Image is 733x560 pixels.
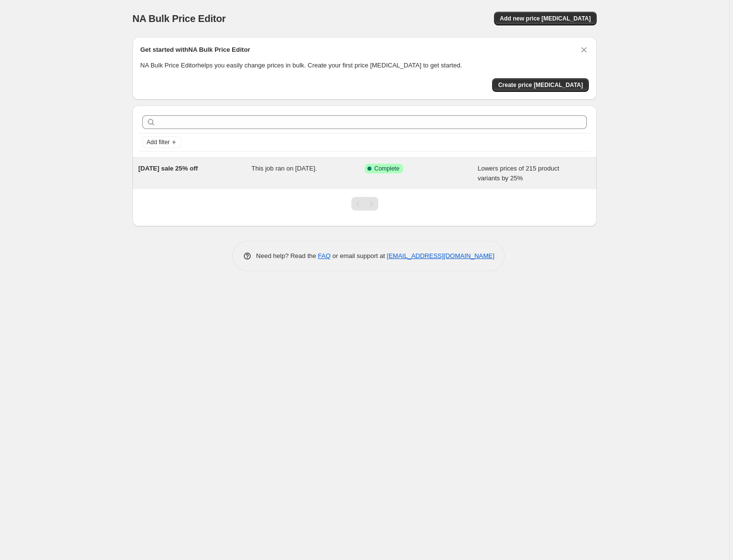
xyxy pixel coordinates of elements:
[331,252,387,259] span: or email support at
[579,45,589,55] button: Dismiss card
[498,81,583,89] span: Create price [MEDICAL_DATA]
[494,12,597,25] button: Add new price [MEDICAL_DATA]
[142,136,181,148] button: Add filter
[140,61,589,70] p: NA Bulk Price Editor helps you easily change prices in bulk. Create your first price [MEDICAL_DAT...
[492,78,589,92] button: Create price change job
[351,197,378,211] nav: Pagination
[256,252,318,259] span: Need help? Read the
[318,252,331,259] a: FAQ
[478,165,560,182] span: Lowers prices of 215 product variants by 25%
[147,138,170,146] span: Add filter
[132,13,226,24] span: NA Bulk Price Editor
[387,252,495,259] a: [EMAIL_ADDRESS][DOMAIN_NAME]
[500,15,591,22] span: Add new price [MEDICAL_DATA]
[252,165,317,172] span: This job ran on [DATE].
[140,45,250,55] h2: Get started with NA Bulk Price Editor
[374,165,399,172] span: Complete
[138,165,198,172] span: [DATE] sale 25% off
